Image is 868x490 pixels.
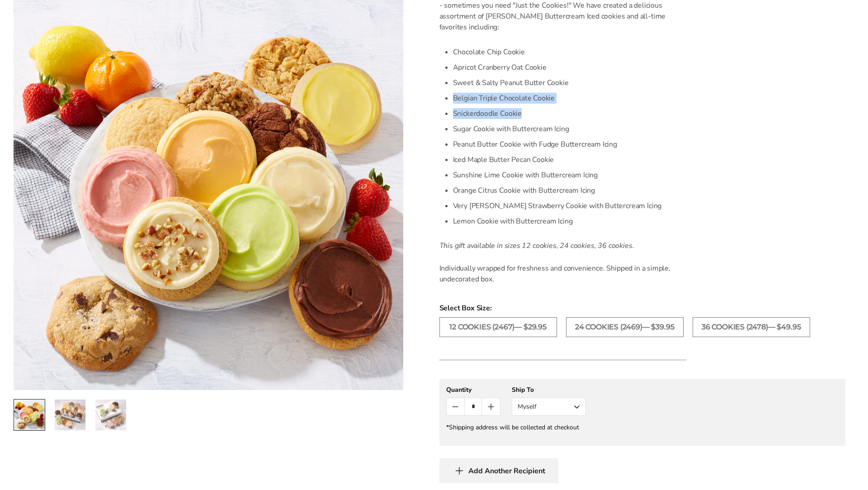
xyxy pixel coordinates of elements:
[512,398,586,416] button: Myself
[55,400,85,430] img: Just The Cookies - Summer Assorted Cookies
[439,379,845,446] gfm-form: New recipient
[453,152,687,167] li: Iced Maple Butter Pecan Cookie
[14,399,45,431] a: 1 / 3
[453,60,687,75] li: Apricot Cranberry Oat Cookie
[7,456,94,483] iframe: Sign Up via Text for Offers
[453,106,687,121] li: Snickerdoodle Cookie
[446,385,500,394] div: Quantity
[439,263,687,285] p: Individually wrapped for freshness and convenience. Shipped in a simple, undecorated box.
[439,317,557,337] label: 12 COOKIES (2467)— $29.95
[464,398,482,415] input: Quantity
[439,458,558,483] button: Add Another Recipient
[453,121,687,137] li: Sugar Cookie with Buttercream Icing
[439,241,634,251] em: This gift available in sizes 12 cookies, 24 cookies, 36 cookies.
[512,385,586,394] div: Ship To
[54,399,86,431] a: 2 / 3
[447,398,464,415] button: Count minus
[453,198,687,214] li: Very [PERSON_NAME] Strawberry Cookie with Buttercream Icing
[566,317,684,337] label: 24 COOKIES (2469)— $39.95
[482,398,500,415] button: Count plus
[453,183,687,198] li: Orange Citrus Cookie with Buttercream Icing
[453,44,687,60] li: Chocolate Chip Cookie
[439,303,845,314] span: Select Box Size:
[693,317,810,337] label: 36 COOKIES (2478)— $49.95
[14,400,45,430] img: Just The Cookies - Summer Assorted Cookies
[453,137,687,152] li: Peanut Butter Cookie with Fudge Buttercream Icing
[95,400,126,430] img: Just The Cookies - Summer Assorted Cookies
[453,75,687,90] li: Sweet & Salty Peanut Butter Cookie
[453,167,687,183] li: Sunshine Lime Cookie with Buttercream Icing
[446,423,839,432] div: *Shipping address will be collected at checkout
[95,399,127,431] a: 3 / 3
[453,90,687,106] li: Belgian Triple Chocolate Cookie
[468,466,545,476] span: Add Another Recipient
[453,214,687,229] li: Lemon Cookie with Buttercream Icing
